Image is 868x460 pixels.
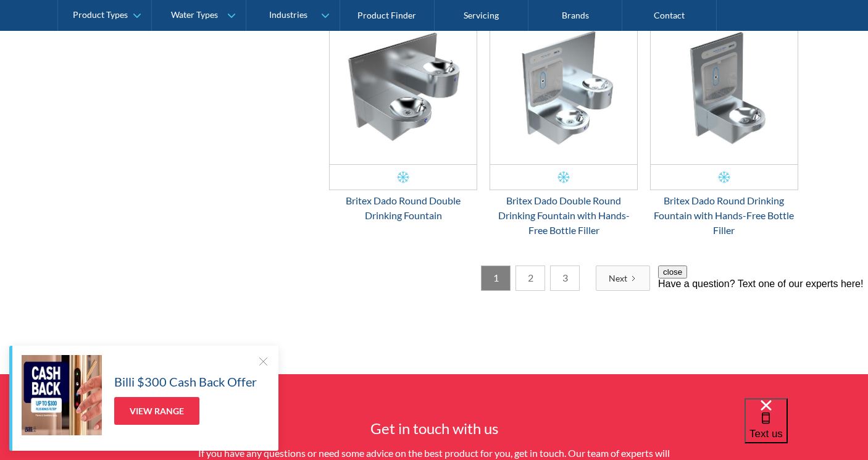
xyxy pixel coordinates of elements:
[490,15,638,238] a: Britex Dado Double Round Drinking Fountain with Hands-Free Bottle FillerBritex Dado Double Round ...
[269,10,307,20] div: Industries
[329,266,798,291] div: List
[73,10,128,20] div: Product Types
[481,266,511,291] a: 1
[114,372,257,391] h5: Billi $300 Cash Back Offer
[114,397,199,425] a: View Range
[329,15,477,223] a: Britex Dado Round Double Drinking FountainBritex Dado Round Double Drinking Fountain
[650,15,798,238] a: Britex Dado Round Drinking Fountain with Hands-Free Bottle FillerBritex Dado Round Drinking Fount...
[609,272,627,285] div: Next
[329,193,477,223] div: Britex Dado Round Double Drinking Fountain
[658,266,868,414] iframe: podium webchat widget prompt
[651,16,798,164] img: Britex Dado Round Drinking Fountain with Hands-Free Bottle Filler
[596,266,650,291] a: Next Page
[330,16,477,164] img: Britex Dado Round Double Drinking Fountain
[490,193,638,238] div: Britex Dado Double Round Drinking Fountain with Hands-Free Bottle Filler
[171,10,218,20] div: Water Types
[550,266,580,291] a: 3
[650,193,798,238] div: Britex Dado Round Drinking Fountain with Hands-Free Bottle Filler
[745,398,868,460] iframe: podium webchat widget bubble
[515,266,545,291] a: 2
[22,355,102,435] img: Billi $300 Cash Back Offer
[490,16,637,164] img: Britex Dado Double Round Drinking Fountain with Hands-Free Bottle Filler
[193,417,675,440] h4: Get in touch with us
